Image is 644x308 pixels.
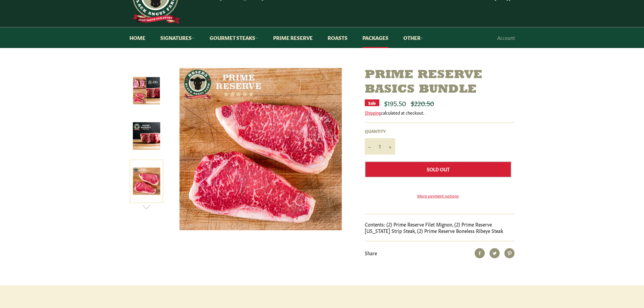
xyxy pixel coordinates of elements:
h1: Prime Reserve Basics Bundle [365,68,515,97]
a: Account [494,28,518,48]
div: calculated at checkout. [365,110,515,116]
a: More payment options [365,193,511,198]
button: Increase item quantity by one [385,138,395,155]
a: Packages [356,27,395,48]
span: Share [365,250,377,256]
span: Sold Out [427,166,450,172]
s: $220.50 [411,98,434,108]
span: $195.50 [384,98,406,108]
div: Sale [365,99,379,106]
button: Reduce item quantity by one [365,138,375,155]
img: Prime Reserve Basics Bundle [180,68,342,230]
a: Gourmet Steaks [203,27,265,48]
a: Home [123,27,152,48]
a: Shipping [365,109,381,116]
img: Prime Reserve Basics Bundle [133,77,160,104]
p: Contents: (2) Prime Reserve Filet Mignon, (2) Prime Reserve [US_STATE] Strip Steak, (2) Prime Res... [365,221,515,234]
img: Prime Reserve Basics Bundle [133,122,160,150]
a: Roasts [321,27,354,48]
a: Other [397,27,430,48]
a: Signatures [153,27,201,48]
label: Quantity [365,128,395,134]
button: Sold Out [365,161,511,177]
a: Prime Reserve [266,27,319,48]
